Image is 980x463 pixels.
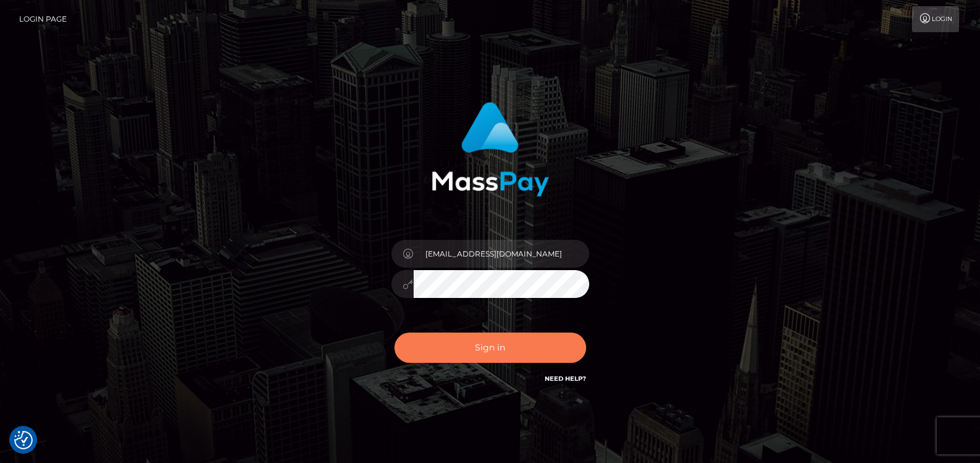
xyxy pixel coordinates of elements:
[414,240,589,268] input: Username...
[912,6,959,32] a: Login
[19,6,67,32] a: Login Page
[432,102,549,197] img: MassPay Login
[394,333,586,363] button: Sign in
[14,431,33,449] button: Consent Preferences
[14,431,33,449] img: Revisit consent button
[545,375,586,383] a: Need Help?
